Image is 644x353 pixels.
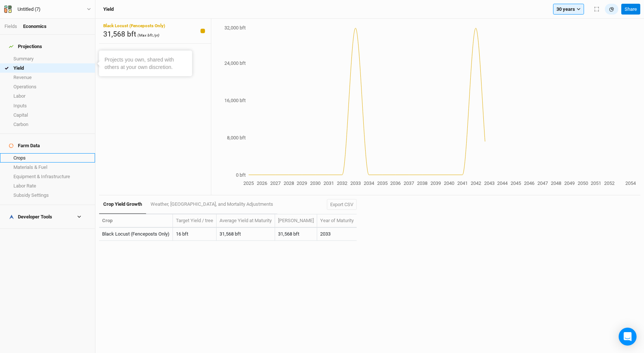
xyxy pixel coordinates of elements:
[578,180,588,186] tspan: 2050
[337,180,347,186] tspan: 2032
[227,135,246,141] tspan: 8,000 bft
[18,6,41,13] div: Untitled (7)
[224,98,246,103] tspan: 16,000 bft
[364,180,375,186] tspan: 2034
[297,180,307,186] tspan: 2029
[350,180,361,186] tspan: 2033
[217,228,275,241] td: 31,568 bft
[99,214,173,228] th: Crop
[404,180,414,186] tspan: 2037
[327,199,357,210] button: Export CSV
[224,25,246,31] tspan: 32,000 bft
[4,23,17,29] a: Fields
[224,60,246,66] tspan: 24,000 bft
[417,180,427,186] tspan: 2038
[625,180,636,186] tspan: 2054
[591,180,601,186] tspan: 2051
[23,23,47,30] div: Economics
[457,180,468,186] tspan: 2041
[511,180,521,186] tspan: 2045
[551,180,561,186] tspan: 2048
[99,228,173,241] td: Black Locust (Fenceposts Only)
[103,30,136,38] span: 31,568 bft
[9,44,42,50] div: Projections
[270,180,281,186] tspan: 2027
[497,180,508,186] tspan: 2044
[217,214,275,228] th: Average Yield at Maturity
[275,228,317,241] td: 31,568 bft
[4,209,91,224] h4: Developer Tools
[275,214,317,228] th: [PERSON_NAME]
[317,214,357,228] th: Year of Maturity
[9,143,40,149] div: Farm Data
[138,33,160,38] span: (Max bft./yr)
[99,195,146,214] a: Crop Yield Growth
[377,180,388,186] tspan: 2035
[310,180,321,186] tspan: 2030
[317,228,357,241] td: 2033
[173,214,217,228] th: Target Yield / tree
[236,172,246,178] tspan: 0 bft
[471,180,481,186] tspan: 2042
[524,180,534,186] tspan: 2046
[484,180,495,186] tspan: 2043
[243,180,254,186] tspan: 2025
[619,328,637,346] div: Open Intercom Messenger
[444,180,454,186] tspan: 2040
[103,6,114,12] h3: Yield
[4,5,91,13] button: Untitled (7)
[173,228,217,241] td: 16 bft
[257,180,267,186] tspan: 2026
[103,23,165,28] span: Black Locust (Fenceposts Only)
[604,180,615,186] tspan: 2052
[390,180,401,186] tspan: 2036
[621,4,640,15] button: Share
[284,180,294,186] tspan: 2028
[430,180,441,186] tspan: 2039
[537,180,548,186] tspan: 2047
[564,180,575,186] tspan: 2049
[553,4,584,15] button: 30 years
[9,214,52,220] div: Developer Tools
[105,56,187,71] div: Projects you own, shared with others at your own discretion.
[146,195,277,213] a: Weather, [GEOGRAPHIC_DATA], and Mortality Adjustments
[323,180,334,186] tspan: 2031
